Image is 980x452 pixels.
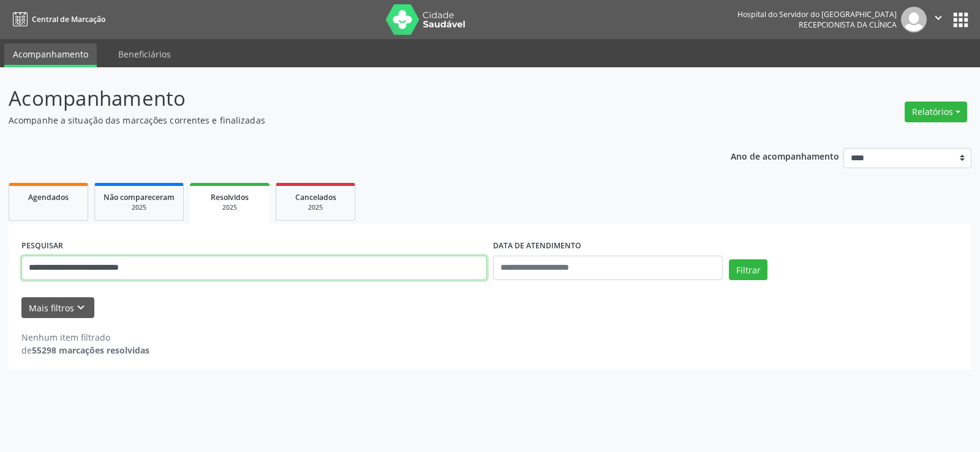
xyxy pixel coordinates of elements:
[198,203,261,212] div: 2025
[32,14,105,24] span: Central de Marcação
[28,192,69,202] span: Agendados
[110,43,179,65] a: Beneficiários
[4,43,97,67] a: Acompanhamento
[9,83,682,114] p: Acompanhamento
[104,192,175,202] span: Não compareceram
[295,192,336,202] span: Cancelados
[932,11,945,24] i: 
[21,297,94,319] button: Mais filtroskeyboard_arrow_down
[729,259,767,280] button: Filtrar
[21,344,149,357] div: de
[74,301,88,314] i: keyboard_arrow_down
[950,9,971,31] button: apps
[799,20,897,30] span: Recepcionista da clínica
[285,203,346,212] div: 2025
[104,203,175,212] div: 2025
[901,7,927,32] img: img
[737,9,897,20] div: Hospital do Servidor do [GEOGRAPHIC_DATA]
[731,148,839,163] p: Ano de acompanhamento
[9,9,105,29] a: Central de Marcação
[905,102,967,122] button: Relatórios
[32,344,149,356] strong: 55298 marcações resolvidas
[9,114,682,127] p: Acompanhe a situação das marcações correntes e finalizadas
[493,237,581,256] label: DATA DE ATENDIMENTO
[21,237,63,256] label: PESQUISAR
[211,192,249,202] span: Resolvidos
[21,331,149,344] div: Nenhum item filtrado
[927,7,950,32] button: 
